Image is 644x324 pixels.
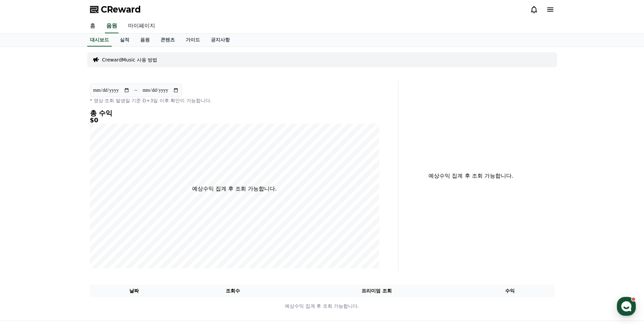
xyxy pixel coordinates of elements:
[2,215,45,232] a: 홈
[180,34,205,47] a: 가이드
[105,19,118,33] a: 음원
[192,185,277,193] p: 예상수익 집계 후 조회 가능합니다.
[288,285,466,297] th: 프리미엄 조회
[90,4,141,15] a: CReward
[205,34,235,47] a: 공지사항
[62,226,70,231] span: 대화
[90,285,179,297] th: 날짜
[123,19,161,33] a: 마이페이지
[105,226,113,231] span: 설정
[90,109,379,117] h4: 총 수익
[466,285,554,297] th: 수익
[178,285,287,297] th: 조회수
[404,172,538,180] p: 예상수익 집계 후 조회 가능합니다.
[88,215,130,232] a: 설정
[90,97,379,104] p: * 영상 조회 발생일 기준 D+3일 이후 확인이 가능합니다.
[21,226,25,231] span: 홈
[90,117,379,124] h5: $0
[135,34,155,47] a: 음원
[134,86,138,94] p: ~
[101,4,141,15] span: CReward
[90,303,554,310] p: 예상수익 집계 후 조회 가능합니다.
[87,34,112,47] a: 대시보드
[85,19,101,33] a: 홈
[155,34,180,47] a: 콘텐츠
[102,56,158,63] a: CrewardMusic 사용 방법
[45,215,88,232] a: 대화
[114,34,135,47] a: 실적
